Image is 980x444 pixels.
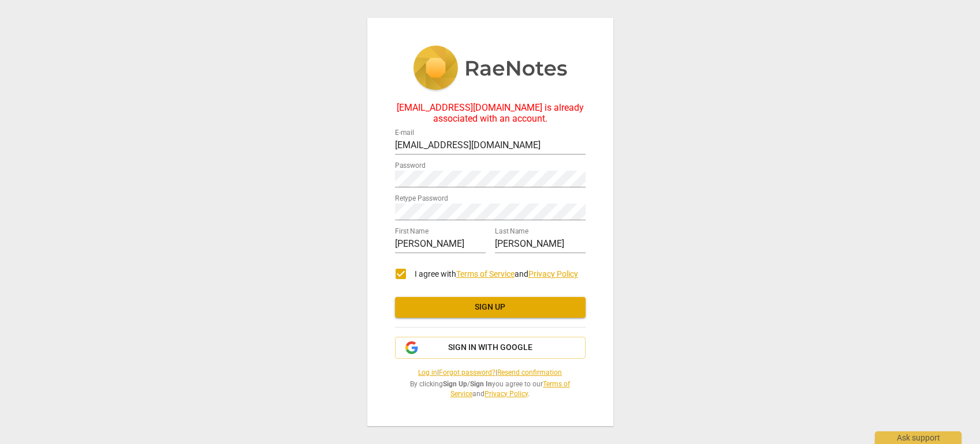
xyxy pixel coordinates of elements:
[395,103,586,124] div: [EMAIL_ADDRESS][DOMAIN_NAME] is already associated with an account.
[456,269,515,279] a: Terms of Service
[395,163,426,170] label: Password
[450,380,570,398] a: Terms of Service
[395,195,448,202] label: Retype Password
[418,368,437,377] a: Log in
[439,368,495,377] a: Forgot password?
[395,368,586,378] span: | |
[395,337,586,359] button: Sign in with Google
[875,431,962,444] div: Ask support
[497,368,562,377] a: Resend confirmation
[495,228,528,235] label: Last Name
[395,228,428,235] label: First Name
[415,269,578,279] span: I agree with and
[470,380,492,388] b: Sign In
[413,46,568,93] img: 5ac2273c67554f335776073100b6d88f.svg
[395,297,586,318] button: Sign up
[395,379,586,398] span: By clicking / you agree to our and .
[395,130,414,137] label: E-mail
[404,302,576,313] span: Sign up
[443,380,467,388] b: Sign Up
[528,269,578,279] a: Privacy Policy
[448,342,532,353] span: Sign in with Google
[485,390,528,398] a: Privacy Policy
